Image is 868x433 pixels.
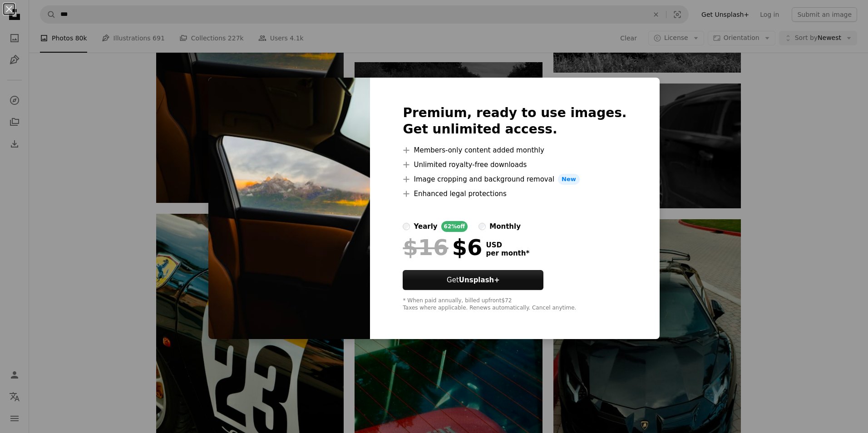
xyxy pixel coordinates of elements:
div: 62% off [441,221,468,232]
input: monthly [478,223,486,230]
div: $6 [403,236,482,259]
li: Unlimited royalty-free downloads [403,159,626,170]
span: New [558,174,580,185]
img: premium_photo-1756138487610-f76348465c58 [208,78,370,339]
span: per month * [486,249,529,257]
li: Image cropping and background removal [403,174,626,185]
button: GetUnsplash+ [403,270,543,290]
div: * When paid annually, billed upfront $72 Taxes where applicable. Renews automatically. Cancel any... [403,297,626,312]
li: Members-only content added monthly [403,145,626,156]
span: $16 [403,236,448,259]
div: yearly [414,221,437,232]
li: Enhanced legal protections [403,188,626,199]
input: yearly62%off [403,223,410,230]
span: USD [486,241,529,249]
div: monthly [489,221,521,232]
strong: Unsplash+ [459,276,500,284]
h2: Premium, ready to use images. Get unlimited access. [403,105,626,138]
